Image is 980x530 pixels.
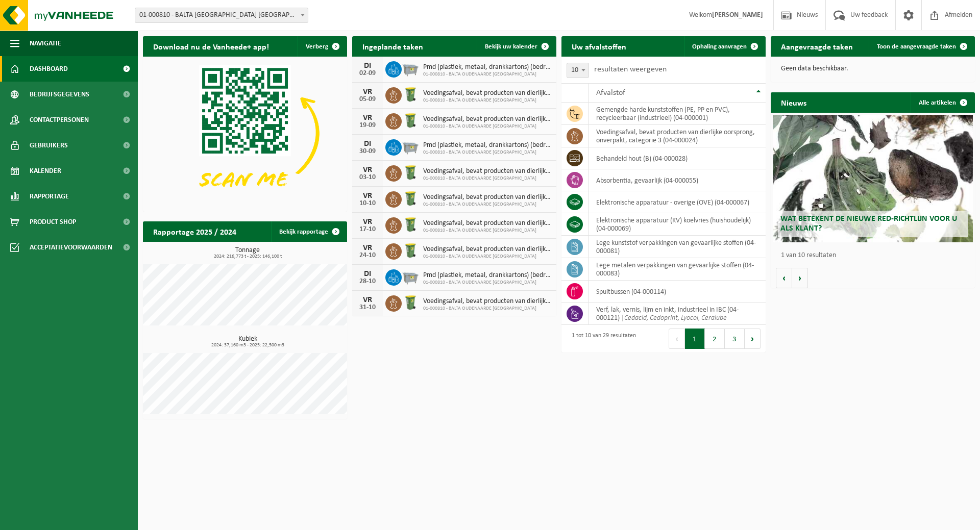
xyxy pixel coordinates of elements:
[402,190,419,207] img: WB-0240-HPE-GN-50
[561,36,636,56] h2: Uw afvalstoffen
[402,242,419,259] img: WB-0240-HPE-GN-50
[402,164,419,181] img: WB-0240-HPE-GN-50
[30,107,89,133] span: Contactpersonen
[423,89,551,97] span: Voedingsafval, bevat producten van dierlijke oorsprong, onverpakt, categorie 3
[589,169,766,191] td: absorbentia, gevaarlijk (04-000055)
[135,8,308,23] span: 01-000810 - BALTA OUDENAARDE NV - OUDENAARDE
[771,92,817,112] h2: Nieuws
[423,63,551,71] span: Pmd (plastiek, metaal, drankkartons) (bedrijven)
[423,219,551,228] span: Voedingsafval, bevat producten van dierlijke oorsprong, onverpakt, categorie 3
[423,149,551,156] span: 01-000810 - BALTA OUDENAARDE [GEOGRAPHIC_DATA]
[148,343,347,348] span: 2024: 37,160 m3 - 2025: 22,500 m3
[771,36,863,56] h2: Aangevraagde taken
[684,36,765,57] a: Ophaling aanvragen
[589,125,766,147] td: voedingsafval, bevat producten van dierlijke oorsprong, onverpakt, categorie 3 (04-000024)
[402,60,419,77] img: WB-2500-GAL-GY-01
[423,297,551,306] span: Voedingsafval, bevat producten van dierlijke oorsprong, onverpakt, categorie 3
[352,36,433,56] h2: Ingeplande taken
[423,175,551,182] span: 01-000810 - BALTA OUDENAARDE [GEOGRAPHIC_DATA]
[705,329,725,349] button: 2
[624,314,727,322] i: Cedacid, Cedoprint, Lyocol, Ceralube
[423,254,551,260] span: 01-000810 - BALTA OUDENAARDE [GEOGRAPHIC_DATA]
[402,86,419,103] img: WB-0240-HPE-GN-50
[423,123,551,130] span: 01-000810 - BALTA OUDENAARDE [GEOGRAPHIC_DATA]
[135,8,308,22] span: 01-000810 - BALTA OUDENAARDE NV - OUDENAARDE
[423,97,551,104] span: 01-000810 - BALTA OUDENAARDE [GEOGRAPHIC_DATA]
[143,57,347,210] img: Download de VHEPlus App
[357,62,378,70] div: DI
[357,114,378,122] div: VR
[725,329,745,349] button: 3
[423,167,551,175] span: Voedingsafval, bevat producten van dierlijke oorsprong, onverpakt, categorie 3
[298,36,346,57] button: Verberg
[423,141,551,149] span: Pmd (plastiek, metaal, drankkartons) (bedrijven)
[423,245,551,254] span: Voedingsafval, bevat producten van dierlijke oorsprong, onverpakt, categorie 3
[781,65,965,72] p: Geen data beschikbaar.
[30,133,68,158] span: Gebruikers
[148,254,347,259] span: 2024: 216,773 t - 2025: 146,100 t
[589,147,766,169] td: behandeld hout (B) (04-000028)
[911,92,974,113] a: Alle artikelen
[357,70,378,77] div: 02-09
[148,336,347,348] h3: Kubiek
[143,36,279,56] h2: Download nu de Vanheede+ app!
[357,148,378,155] div: 30-09
[402,294,419,311] img: WB-0240-HPE-GN-50
[477,36,555,57] a: Bekijk uw kalender
[357,252,378,259] div: 24-10
[567,63,589,78] span: 10
[357,174,378,181] div: 03-10
[30,82,89,107] span: Bedrijfsgegevens
[357,226,378,233] div: 17-10
[773,115,973,242] a: Wat betekent de nieuwe RED-richtlijn voor u als klant?
[402,138,419,155] img: WB-2500-GAL-GY-01
[589,236,766,258] td: lege kunststof verpakkingen van gevaarlijke stoffen (04-000081)
[423,71,551,78] span: 01-000810 - BALTA OUDENAARDE [GEOGRAPHIC_DATA]
[692,43,747,50] span: Ophaling aanvragen
[589,281,766,302] td: spuitbussen (04-000114)
[30,184,69,209] span: Rapportage
[357,96,378,103] div: 05-09
[357,88,378,96] div: VR
[423,115,551,123] span: Voedingsafval, bevat producten van dierlijke oorsprong, onverpakt, categorie 3
[776,268,792,288] button: Vorige
[271,221,346,242] a: Bekijk rapportage
[781,252,970,259] p: 1 van 10 resultaten
[423,193,551,201] span: Voedingsafval, bevat producten van dierlijke oorsprong, onverpakt, categorie 3
[877,43,956,50] span: Toon de aangevraagde taken
[357,270,378,278] div: DI
[869,36,974,57] a: Toon de aangevraagde taken
[143,221,247,241] h2: Rapportage 2025 / 2024
[306,43,328,50] span: Verberg
[780,215,957,233] span: Wat betekent de nieuwe RED-richtlijn voor u als klant?
[567,63,589,78] span: 10
[423,280,551,286] span: 01-000810 - BALTA OUDENAARDE [GEOGRAPHIC_DATA]
[423,271,551,280] span: Pmd (plastiek, metaal, drankkartons) (bedrijven)
[745,329,761,349] button: Next
[792,268,808,288] button: Volgende
[423,201,551,208] span: 01-000810 - BALTA OUDENAARDE [GEOGRAPHIC_DATA]
[669,329,685,349] button: Previous
[30,31,61,56] span: Navigatie
[357,278,378,285] div: 28-10
[589,103,766,125] td: gemengde harde kunststoffen (PE, PP en PVC), recycleerbaar (industrieel) (04-000001)
[423,306,551,312] span: 01-000810 - BALTA OUDENAARDE [GEOGRAPHIC_DATA]
[712,11,763,19] strong: [PERSON_NAME]
[30,235,112,260] span: Acceptatievoorwaarden
[357,244,378,252] div: VR
[30,158,61,184] span: Kalender
[594,65,667,73] label: resultaten weergeven
[357,122,378,129] div: 19-09
[148,247,347,259] h3: Tonnage
[589,258,766,281] td: lege metalen verpakkingen van gevaarlijke stoffen (04-000083)
[357,304,378,311] div: 31-10
[485,43,537,50] span: Bekijk uw kalender
[589,191,766,213] td: elektronische apparatuur - overige (OVE) (04-000067)
[30,56,68,82] span: Dashboard
[423,228,551,234] span: 01-000810 - BALTA OUDENAARDE [GEOGRAPHIC_DATA]
[357,166,378,174] div: VR
[357,200,378,207] div: 10-10
[589,302,766,325] td: verf, lak, vernis, lijm en inkt, industrieel in IBC (04-000121) |
[402,268,419,285] img: WB-2500-GAL-GY-01
[685,329,705,349] button: 1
